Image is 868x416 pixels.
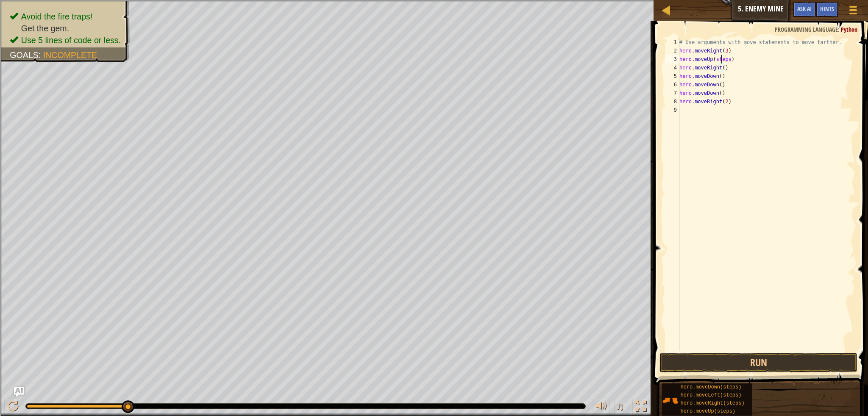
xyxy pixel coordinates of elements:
[3,49,865,57] div: Rename
[841,25,857,33] span: Python
[3,19,865,26] div: Move To ...
[680,408,735,414] span: hero.moveUp(steps)
[820,5,834,13] span: Hints
[3,34,865,41] div: Options
[665,89,679,97] div: 7
[843,2,864,22] button: Show game menu
[793,2,816,17] button: Ask AI
[659,353,857,372] button: Run
[3,11,865,19] div: Sort New > Old
[14,387,24,397] button: Ask AI
[3,3,865,11] div: Sort A > Z
[3,26,865,34] div: Delete
[632,399,649,416] button: Toggle fullscreen
[665,63,679,72] div: 4
[665,38,679,47] div: 1
[680,400,744,406] span: hero.moveRight(steps)
[665,80,679,89] div: 6
[665,72,679,80] div: 5
[614,399,629,416] button: ♫
[775,25,838,33] span: Programming language
[680,392,741,398] span: hero.moveLeft(steps)
[4,399,21,416] button: Ctrl + P: Pause
[665,47,679,55] div: 2
[616,400,624,413] span: ♫
[797,5,812,13] span: Ask AI
[665,106,679,114] div: 9
[665,55,679,63] div: 3
[662,392,678,408] img: portrait.png
[680,384,741,390] span: hero.moveDown(steps)
[665,97,679,106] div: 8
[3,41,865,49] div: Sign out
[3,57,865,64] div: Move To ...
[593,399,610,416] button: Adjust volume
[838,25,841,33] span: :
